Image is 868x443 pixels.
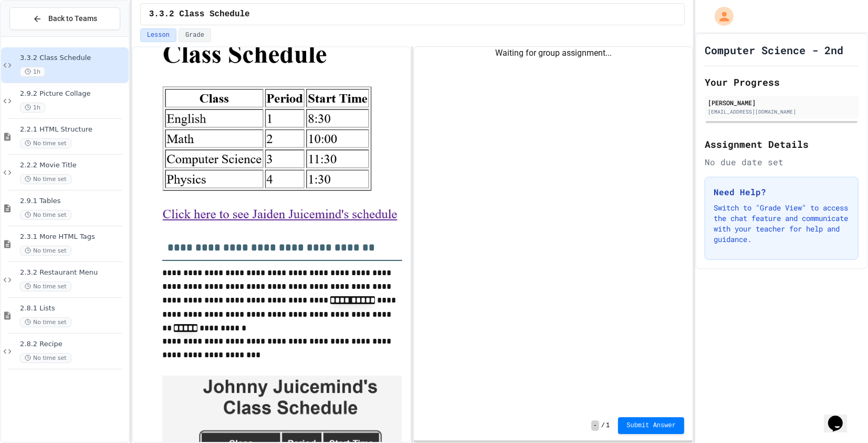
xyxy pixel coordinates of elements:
span: No time set [20,353,71,363]
span: No time set [20,138,71,148]
button: Submit Answer [618,417,684,434]
span: 2.9.2 Picture Collage [20,89,127,98]
div: No due date set [705,156,859,168]
span: / [601,421,605,430]
div: [EMAIL_ADDRESS][DOMAIN_NAME] [708,108,855,116]
button: Back to Teams [9,7,120,30]
button: Lesson [140,28,176,42]
span: Submit Answer [626,421,676,430]
span: No time set [20,174,71,184]
span: - [591,420,599,431]
span: 2.2.1 HTML Structure [20,125,127,134]
h2: Your Progress [705,75,859,89]
span: 2.9.1 Tables [20,197,127,206]
span: 2.8.2 Recipe [20,340,127,349]
span: 2.8.1 Lists [20,304,127,313]
span: 3.3.2 Class Schedule [149,8,250,21]
h1: Computer Science - 2nd [705,43,843,57]
span: No time set [20,210,71,220]
div: [PERSON_NAME] [708,98,855,107]
div: Waiting for group assignment... [414,47,693,59]
span: No time set [20,317,71,327]
p: Switch to "Grade View" to access the chat feature and communicate with your teacher for help and ... [714,203,850,245]
button: Grade [179,28,211,42]
span: Back to Teams [48,13,97,24]
span: 2.3.2 Restaurant Menu [20,268,127,277]
span: 3.3.2 Class Schedule [20,54,127,63]
iframe: chat widget [824,401,857,432]
span: 1 [606,421,610,430]
div: My Account [704,4,736,28]
span: No time set [20,281,71,291]
span: No time set [20,246,71,256]
h2: Assignment Details [705,137,859,152]
h3: Need Help? [714,186,850,198]
span: 1h [20,67,45,77]
span: 1h [20,103,45,113]
span: 2.3.1 More HTML Tags [20,233,127,241]
span: 2.2.2 Movie Title [20,161,127,170]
